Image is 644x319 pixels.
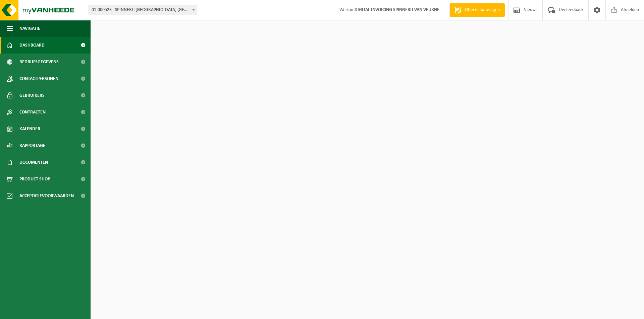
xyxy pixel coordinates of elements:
span: Dashboard [19,37,45,54]
span: Bedrijfsgegevens [19,54,59,70]
span: Rapportage [19,137,45,154]
span: Contracten [19,104,46,121]
span: Acceptatievoorwaarden [19,187,74,204]
span: 01-000523 - SPINNERIJ VAN VEURNE NV - VEURNE [89,5,197,15]
span: Product Shop [19,171,50,187]
strong: DIGITAL INVOICING SPINNERIJ VAN VEURNE [355,7,439,12]
a: Offerte aanvragen [449,3,505,17]
span: Documenten [19,154,48,171]
span: Gebruikers [19,87,45,104]
span: Offerte aanvragen [463,7,501,13]
span: Kalender [19,121,40,137]
span: Navigatie [19,20,40,37]
span: 01-000523 - SPINNERIJ VAN VEURNE NV - VEURNE [89,5,197,15]
span: Contactpersonen [19,70,58,87]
